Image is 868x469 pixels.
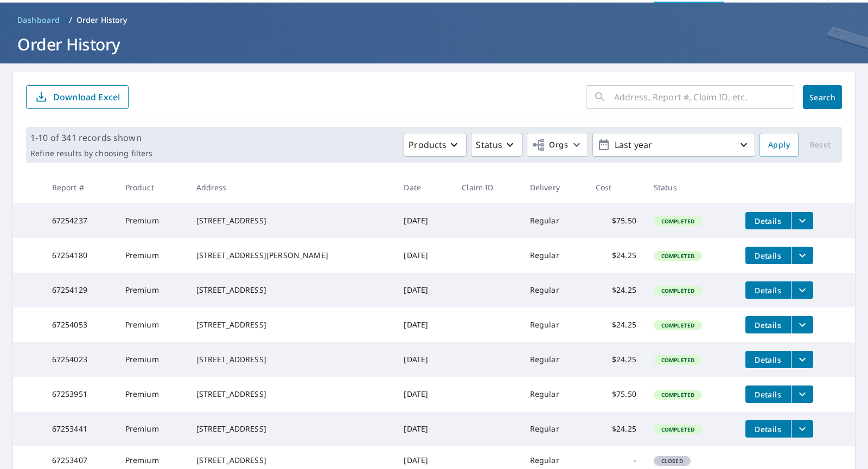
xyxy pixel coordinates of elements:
button: Orgs [527,133,588,157]
button: Apply [759,133,799,157]
p: Order History [76,15,127,25]
th: Address [188,171,395,203]
div: [STREET_ADDRESS] [196,455,387,466]
span: Completed [655,217,701,225]
button: filesDropdownBtn-67253951 [791,386,813,403]
td: Premium [117,342,188,377]
p: Download Excel [53,91,120,103]
div: [STREET_ADDRESS] [196,319,387,330]
div: [STREET_ADDRESS][PERSON_NAME] [196,250,387,261]
span: Completed [655,287,701,294]
td: Regular [521,412,587,446]
td: Regular [521,342,587,377]
button: filesDropdownBtn-67254053 [791,316,813,333]
a: Dashboard [13,11,65,29]
button: filesDropdownBtn-67254180 [791,247,813,264]
div: [STREET_ADDRESS] [196,215,387,226]
button: filesDropdownBtn-67254023 [791,351,813,368]
td: Premium [117,307,188,342]
td: 67253441 [43,412,117,446]
span: Completed [655,252,701,260]
nav: breadcrumb [13,11,855,29]
span: Completed [655,356,701,364]
button: Last year [592,133,755,157]
input: Address, Report #, Claim ID, etc. [614,82,794,112]
th: Cost [587,171,645,203]
td: [DATE] [395,273,453,307]
p: Status [476,138,502,151]
h1: Order History [13,33,855,55]
td: Regular [521,377,587,412]
span: Details [752,424,784,434]
button: detailsBtn-67254023 [745,351,791,368]
p: Refine results by choosing filters [30,149,152,158]
td: 67254129 [43,273,117,307]
span: Details [752,285,784,295]
p: Products [409,138,446,151]
button: Download Excel [26,85,129,109]
td: [DATE] [395,307,453,342]
td: [DATE] [395,377,453,412]
td: Premium [117,412,188,446]
div: [STREET_ADDRESS] [196,389,387,400]
th: Product [117,171,188,203]
button: detailsBtn-67254129 [745,281,791,299]
span: Details [752,355,784,365]
span: Apply [768,138,790,152]
button: filesDropdownBtn-67253441 [791,420,813,438]
td: Regular [521,238,587,273]
span: Orgs [532,138,568,152]
td: 67254053 [43,307,117,342]
td: 67254237 [43,203,117,238]
span: Closed [655,457,690,465]
th: Claim ID [453,171,521,203]
td: Regular [521,307,587,342]
td: 67253951 [43,377,117,412]
th: Date [395,171,453,203]
span: Completed [655,426,701,433]
span: Details [752,320,784,330]
button: detailsBtn-67254053 [745,316,791,333]
td: Premium [117,238,188,273]
td: Premium [117,273,188,307]
div: [STREET_ADDRESS] [196,285,387,295]
button: Search [803,85,842,109]
span: Completed [655,322,701,329]
button: filesDropdownBtn-67254237 [791,212,813,229]
td: $24.25 [587,238,645,273]
td: $24.25 [587,307,645,342]
button: Status [471,133,522,157]
p: 1-10 of 341 records shown [30,131,152,144]
td: 67254023 [43,342,117,377]
td: [DATE] [395,342,453,377]
td: $24.25 [587,273,645,307]
button: detailsBtn-67253951 [745,386,791,403]
th: Status [645,171,737,203]
td: $75.50 [587,203,645,238]
td: [DATE] [395,203,453,238]
th: Report # [43,171,117,203]
button: detailsBtn-67254180 [745,247,791,264]
span: Details [752,250,784,261]
button: filesDropdownBtn-67254129 [791,281,813,299]
div: [STREET_ADDRESS] [196,423,387,434]
td: [DATE] [395,238,453,273]
span: Search [812,92,833,102]
th: Delivery [521,171,587,203]
span: Dashboard [17,15,60,25]
td: Regular [521,273,587,307]
td: $24.25 [587,342,645,377]
button: detailsBtn-67253441 [745,420,791,438]
span: Completed [655,391,701,399]
span: Details [752,389,784,400]
td: Regular [521,203,587,238]
div: [STREET_ADDRESS] [196,354,387,365]
p: Last year [610,136,737,155]
td: Premium [117,203,188,238]
td: 67254180 [43,238,117,273]
td: $75.50 [587,377,645,412]
button: detailsBtn-67254237 [745,212,791,229]
td: $24.25 [587,412,645,446]
span: Details [752,216,784,226]
td: [DATE] [395,412,453,446]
